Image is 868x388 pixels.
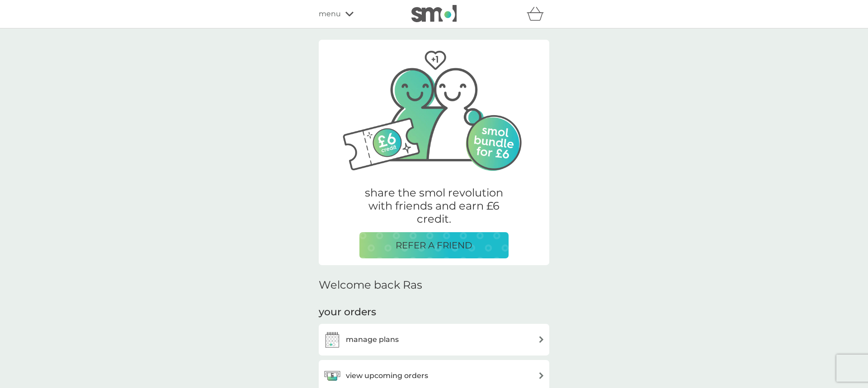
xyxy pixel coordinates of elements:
[346,370,428,382] h3: view upcoming orders
[319,279,422,292] h2: Welcome back Ras
[346,334,399,346] h3: manage plans
[411,5,457,22] img: smol
[359,232,509,258] button: REFER A FRIEND
[319,8,341,20] span: menu
[538,372,545,379] img: arrow right
[319,41,549,265] a: Two friends, one with their arm around the other.share the smol revolution with friends and earn ...
[359,187,509,225] p: share the smol revolution with friends and earn £6 credit.
[527,5,549,23] div: basket
[396,238,472,252] p: REFER A FRIEND
[538,336,545,343] img: arrow right
[332,40,536,175] img: Two friends, one with their arm around the other.
[319,305,376,319] h3: your orders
